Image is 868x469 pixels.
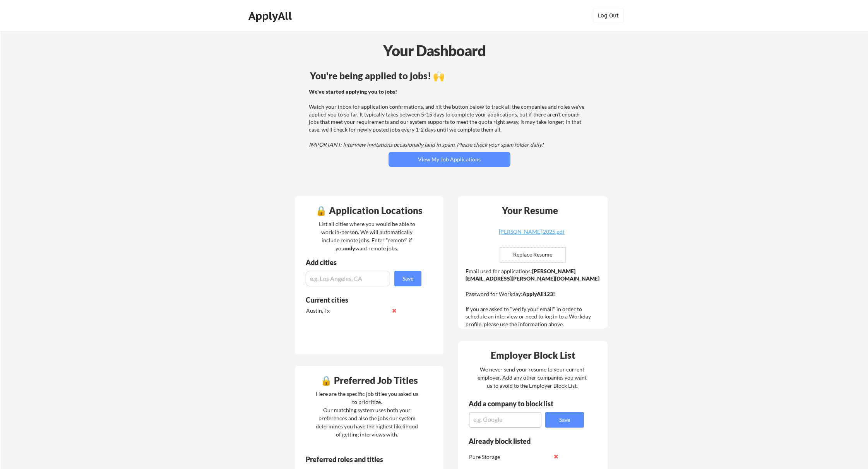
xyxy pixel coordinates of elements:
[477,365,587,390] div: We never send your resume to your current employer. Add any other companies you want us to avoid ...
[306,296,413,303] div: Current cities
[522,291,555,297] strong: ApplyAll123!
[306,259,423,266] div: Add cities
[309,88,397,95] strong: We've started applying you to jobs!
[1,39,868,62] div: Your Dashboard
[469,438,574,445] div: Already block listed
[394,271,421,286] button: Save
[469,453,551,461] div: Pure Storage
[309,88,588,149] div: Watch your inbox for application confirmations, and hit the button below to track all the compani...
[461,351,605,360] div: Employer Block List
[309,141,544,148] em: IMPORTANT: Interview invitations occasionally land in spam. Please check your spam folder daily!
[310,71,589,80] div: You're being applied to jobs! 🙌
[466,268,599,282] strong: [PERSON_NAME][EMAIL_ADDRESS][PERSON_NAME][DOMAIN_NAME]
[469,400,565,407] div: Add a company to block list
[297,206,441,215] div: 🔒 Application Locations
[486,229,578,234] div: [PERSON_NAME] 2025.pdf
[306,271,390,286] input: e.g. Los Angeles, CA
[306,307,388,315] div: Austin, Tx
[389,152,510,167] button: View My Job Applications
[466,267,602,328] div: Email used for applications: Password for Workday: If you are asked to "verify your email" in ord...
[248,9,294,22] div: ApplyAll
[314,390,420,438] div: Here are the specific job titles you asked us to prioritize. Our matching system uses both your p...
[344,245,355,252] strong: only
[306,456,411,463] div: Preferred roles and titles
[545,412,584,428] button: Save
[486,229,578,241] a: [PERSON_NAME] 2025.pdf
[297,376,441,385] div: 🔒 Preferred Job Titles
[314,220,420,252] div: List all cities where you would be able to work in-person. We will automatically include remote j...
[492,206,568,215] div: Your Resume
[593,8,624,23] button: Log Out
